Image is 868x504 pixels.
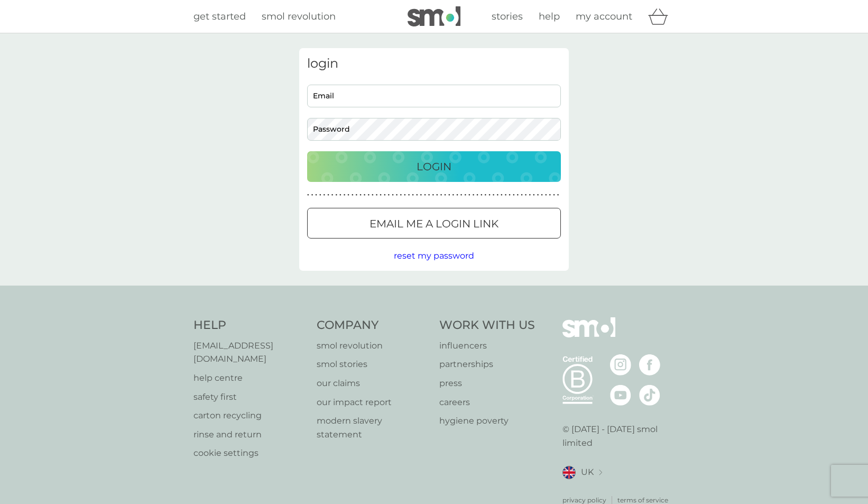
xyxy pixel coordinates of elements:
p: ● [428,193,430,198]
p: ● [384,193,386,198]
p: ● [517,193,519,198]
p: ● [392,193,394,198]
img: visit the smol Tiktok page [639,384,660,406]
a: smol revolution [317,339,429,353]
p: ● [327,193,329,198]
p: Email me a login link [370,215,498,232]
p: ● [460,193,463,198]
p: ● [315,193,317,198]
p: ● [509,193,511,198]
p: ● [505,193,507,198]
img: visit the smol Facebook page [639,354,660,375]
p: ● [513,193,515,198]
p: ● [347,193,349,198]
p: ● [404,193,406,198]
a: press [439,377,535,390]
a: get started [193,9,246,24]
p: ● [488,193,491,198]
p: ● [549,193,551,198]
span: get started [193,11,246,22]
a: cookie settings [193,446,306,460]
p: ● [408,193,410,198]
p: ● [496,193,498,198]
p: ● [412,193,414,198]
p: ● [339,193,341,198]
p: ● [440,193,442,198]
div: basket [648,6,675,27]
p: ● [485,193,487,198]
p: ● [464,193,466,198]
button: reset my password [394,249,474,263]
p: ● [476,193,478,198]
p: ● [545,193,547,198]
span: help [539,11,560,22]
p: ● [453,193,455,198]
button: Login [307,151,561,182]
p: ● [324,193,326,198]
p: ● [521,193,523,198]
p: ● [553,193,555,198]
p: ● [364,193,366,198]
img: visit the smol Youtube page [610,384,631,406]
p: ● [537,193,539,198]
p: Login [417,158,451,175]
p: ● [456,193,458,198]
a: our impact report [317,396,429,409]
p: ● [473,193,475,198]
p: ● [380,193,382,198]
a: hygiene poverty [439,414,535,428]
p: ● [388,193,390,198]
p: ● [319,193,321,198]
a: smol revolution [262,9,336,24]
img: smol [562,317,615,353]
a: careers [439,396,535,409]
span: stories [492,11,523,22]
a: help centre [193,371,306,385]
p: ● [376,193,378,198]
p: ● [359,193,362,198]
button: Email me a login link [307,208,561,239]
p: ● [529,193,531,198]
h4: Help [193,317,306,334]
p: ● [416,193,418,198]
h4: Work With Us [439,317,535,334]
p: ● [331,193,334,198]
span: UK [581,465,594,479]
a: partnerships [439,358,535,371]
a: our claims [317,377,429,390]
a: smol stories [317,358,429,371]
a: carton recycling [193,409,306,423]
p: © [DATE] - [DATE] smol limited [562,423,675,450]
span: smol revolution [262,11,336,22]
span: reset my password [394,251,474,261]
a: rinse and return [193,428,306,442]
p: modern slavery statement [317,414,429,441]
p: ● [424,193,426,198]
p: ● [307,193,309,198]
img: select a new location [599,470,602,475]
p: ● [352,193,354,198]
p: ● [501,193,503,198]
p: ● [525,193,527,198]
a: [EMAIL_ADDRESS][DOMAIN_NAME] [193,339,306,366]
p: ● [557,193,559,198]
a: influencers [439,339,535,353]
p: ● [448,193,450,198]
p: ● [356,193,358,198]
p: ● [335,193,337,198]
p: ● [468,193,470,198]
p: safety first [193,390,306,404]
